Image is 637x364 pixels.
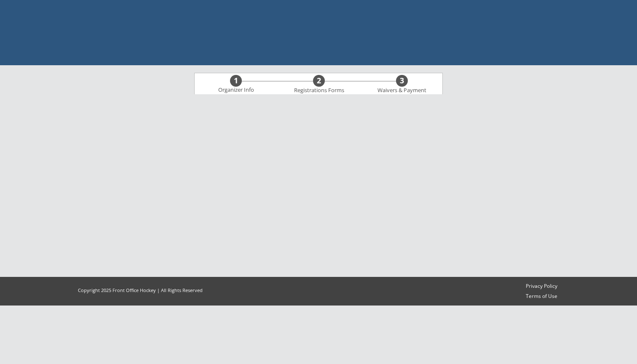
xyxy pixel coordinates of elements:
div: 3 [396,76,408,85]
div: Organizer Info [213,87,259,93]
div: Registrations Forms [290,87,348,94]
a: Privacy Policy [522,283,561,290]
div: Copyright 2025 Front Office Hockey | All Rights Reserved [70,287,211,293]
a: Terms of Use [522,293,561,300]
div: 1 [230,76,242,85]
div: 2 [313,76,325,85]
div: Waivers & Payment [373,87,431,94]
